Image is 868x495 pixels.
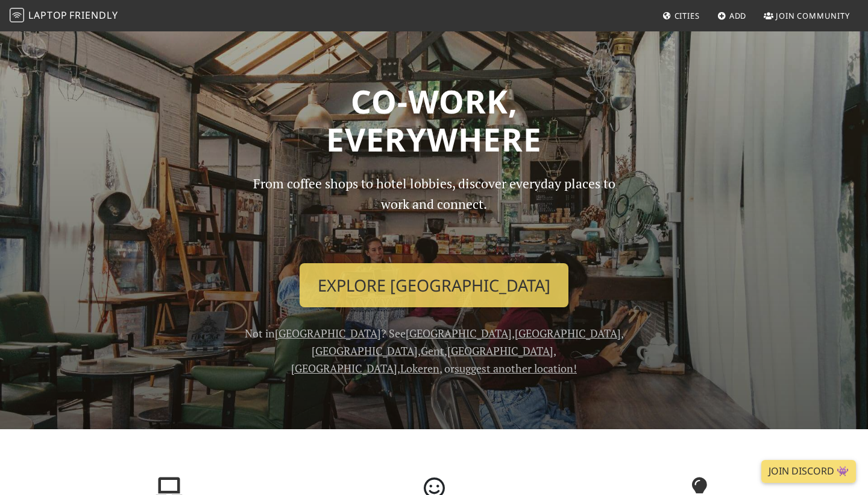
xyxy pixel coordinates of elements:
[300,263,568,308] a: Explore [GEOGRAPHIC_DATA]
[312,343,418,358] a: [GEOGRAPHIC_DATA]
[275,326,381,340] a: [GEOGRAPHIC_DATA]
[761,460,856,483] a: Join Discord 👾
[10,8,24,22] img: LaptopFriendly
[454,361,577,375] a: suggest another location!
[712,5,752,27] a: Add
[69,8,118,22] span: Friendly
[28,8,68,22] span: Laptop
[447,343,553,358] a: [GEOGRAPHIC_DATA]
[406,326,512,340] a: [GEOGRAPHIC_DATA]
[421,343,444,358] a: Gent
[658,5,705,27] a: Cities
[729,10,747,21] span: Add
[245,326,624,375] span: Not in ? See , , , , , , , or
[43,82,825,159] h1: Co-work, Everywhere
[10,5,118,27] a: LaptopFriendly LaptopFriendly
[776,10,850,21] span: Join Community
[291,361,397,375] a: [GEOGRAPHIC_DATA]
[675,10,700,21] span: Cities
[400,361,439,375] a: Lokeren
[515,326,621,340] a: [GEOGRAPHIC_DATA]
[759,5,855,27] a: Join Community
[242,173,626,254] p: From coffee shops to hotel lobbies, discover everyday places to work and connect.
